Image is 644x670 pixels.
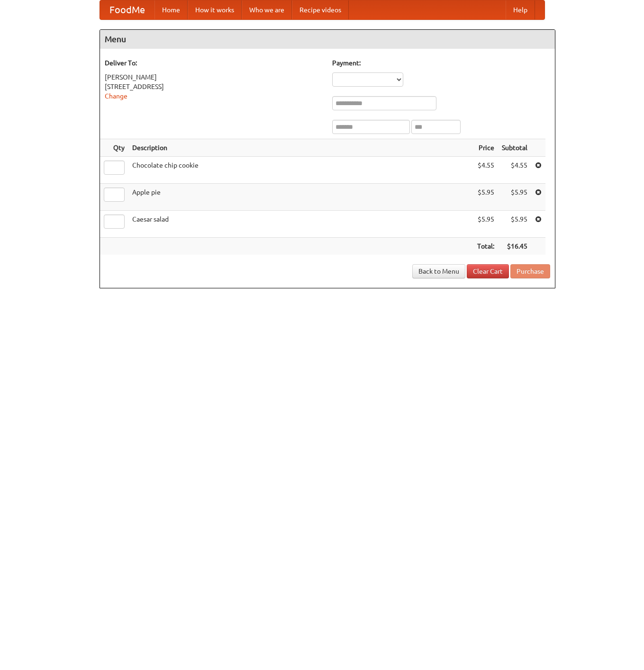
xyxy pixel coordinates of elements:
[100,139,128,157] th: Qty
[105,92,127,100] a: Change
[498,238,531,255] th: $16.45
[473,238,498,255] th: Total:
[128,184,473,211] td: Apple pie
[498,211,531,238] td: $5.95
[332,58,550,68] h5: Payment:
[473,211,498,238] td: $5.95
[292,0,349,19] a: Recipe videos
[510,264,550,278] button: Purchase
[105,72,323,82] div: [PERSON_NAME]
[105,58,323,68] h5: Deliver To:
[105,82,323,91] div: [STREET_ADDRESS]
[473,139,498,157] th: Price
[128,157,473,184] td: Chocolate chip cookie
[467,264,509,278] a: Clear Cart
[498,157,531,184] td: $4.55
[473,157,498,184] td: $4.55
[506,0,535,19] a: Help
[473,184,498,211] td: $5.95
[412,264,465,278] a: Back to Menu
[100,0,154,19] a: FoodMe
[128,139,473,157] th: Description
[498,184,531,211] td: $5.95
[100,30,555,49] h4: Menu
[498,139,531,157] th: Subtotal
[242,0,292,19] a: Who we are
[154,0,188,19] a: Home
[128,211,473,238] td: Caesar salad
[188,0,242,19] a: How it works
